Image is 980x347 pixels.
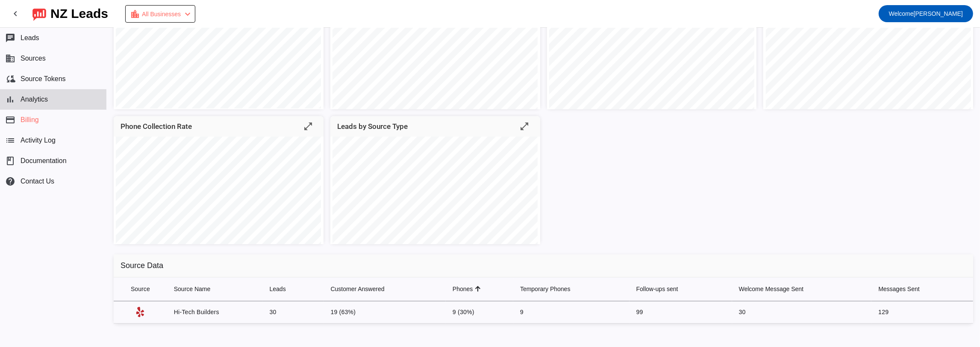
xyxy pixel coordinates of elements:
div: Temporary Phones [520,285,623,293]
mat-icon: bar_chart [5,94,15,105]
button: Welcome[PERSON_NAME] [879,5,973,22]
span: Billing [21,116,39,124]
mat-icon: location_city [130,9,140,19]
img: logo [32,6,46,21]
span: Documentation [21,157,67,165]
td: 19 (63%) [324,301,446,324]
div: Leads [270,285,317,293]
th: Source [114,277,167,301]
div: Follow-ups sent [636,285,725,293]
span: All Businesses [142,8,181,20]
span: [PERSON_NAME] [889,8,963,20]
div: Payment Issue [130,8,193,20]
div: Customer Answered [331,285,439,293]
span: Analytics [21,96,48,103]
div: Follow-ups sent [636,285,678,293]
div: Customer Answered [331,285,385,293]
span: Source Tokens [21,75,66,83]
div: Source Name [174,285,211,293]
div: Messages Sent [878,285,966,293]
div: Phones [453,285,506,293]
span: Leads [21,34,39,42]
td: 9 (30%) [446,301,513,324]
button: All Businesses [125,5,195,23]
div: Leads [270,285,286,293]
div: Welcome Message Sent [739,285,865,293]
td: 30 [732,301,872,324]
span: Sources [21,55,46,62]
div: Messages Sent [878,285,920,293]
mat-icon: payment [5,115,15,125]
mat-icon: help [5,176,15,187]
mat-icon: chevron_left [182,9,193,19]
td: 129 [871,301,973,324]
mat-icon: open_in_full [303,121,313,131]
span: book [5,156,15,166]
mat-card-title: Leads by Source Type [337,120,408,132]
td: 99 [630,301,732,324]
span: Welcome [889,10,914,17]
div: Source Name [174,285,256,293]
mat-icon: cloud_sync [5,74,15,84]
div: Temporary Phones [520,285,571,293]
h2: Source Data [114,254,973,277]
mat-icon: list [5,135,15,146]
mat-icon: business [5,53,15,64]
td: 9 [513,301,630,324]
div: NZ Leads [50,8,108,20]
mat-icon: chat [5,33,15,43]
span: Contact Us [21,178,54,185]
div: Phones [453,285,473,293]
span: Activity Log [21,137,56,144]
mat-icon: Yelp [135,307,145,317]
td: Hi-Tech Builders [167,301,263,324]
td: 30 [263,301,324,324]
mat-card-title: Phone Collection Rate [121,120,192,132]
mat-icon: open_in_full [520,121,530,131]
mat-icon: chevron_left [10,9,21,19]
div: Welcome Message Sent [739,285,803,293]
